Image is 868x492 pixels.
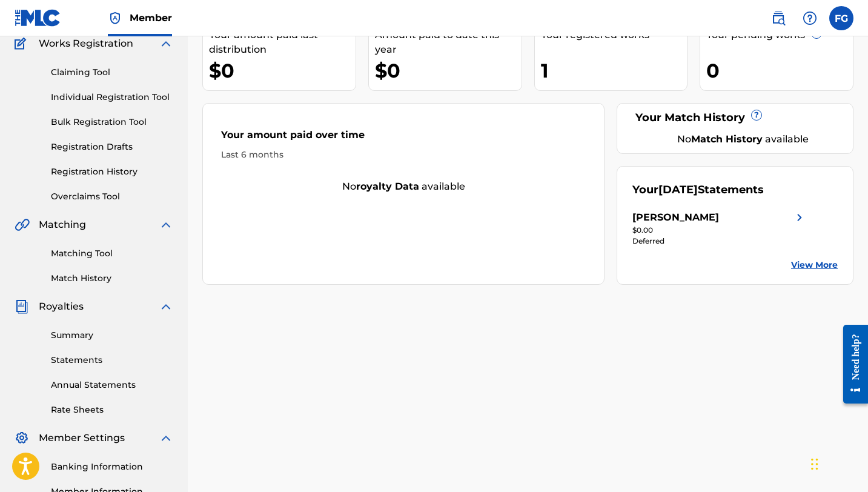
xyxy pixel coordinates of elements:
img: help [803,11,817,25]
a: Annual Statements [51,379,173,391]
a: Claiming Tool [51,66,173,79]
img: expand [159,299,173,314]
div: 0 [706,57,853,84]
a: Overclaims Tool [51,190,173,203]
span: ? [812,28,821,38]
span: [DATE] [658,183,698,196]
div: Help [798,6,822,30]
img: right chevron icon [792,210,807,225]
span: Works Registration [39,36,133,51]
iframe: Resource Center [834,315,868,413]
a: Registration History [51,165,173,178]
img: Works Registration [15,36,30,51]
a: Banking Information [51,460,173,473]
a: [PERSON_NAME]right chevron icon$0.00Deferred [632,210,807,247]
span: Royalties [39,299,84,314]
div: $0 [375,57,522,84]
div: Your amount paid over time [221,128,586,148]
div: Amount paid to date this year [375,28,522,57]
img: expand [159,431,173,445]
a: Individual Registration Tool [51,91,173,104]
div: Deferred [632,236,807,247]
img: Member Settings [15,431,29,445]
div: Drag [811,446,818,482]
img: Top Rightsholder [108,11,122,25]
img: MLC Logo [15,9,61,27]
div: 1 [541,57,687,84]
div: No available [648,132,838,147]
img: search [771,11,786,25]
iframe: Chat Widget [807,434,868,492]
span: Matching [39,218,86,232]
strong: royalty data [356,181,419,192]
div: User Menu [829,6,853,30]
a: Rate Sheets [51,404,173,416]
a: Bulk Registration Tool [51,116,173,128]
span: Member Settings [39,431,125,445]
a: Match History [51,272,173,285]
a: Public Search [766,6,790,30]
img: Matching [15,218,30,232]
a: Matching Tool [51,247,173,260]
a: Statements [51,354,173,367]
div: Your Match History [632,110,838,126]
a: Summary [51,329,173,342]
div: $0 [209,57,356,84]
img: Royalties [15,299,29,314]
div: Your amount paid last distribution [209,28,356,57]
img: expand [159,36,173,51]
strong: Match History [691,133,763,145]
a: Registration Drafts [51,141,173,153]
div: Last 6 months [221,148,586,161]
div: [PERSON_NAME] [632,210,719,225]
span: ? [752,110,761,120]
div: Your Statements [632,182,764,198]
div: $0.00 [632,225,807,236]
span: Member [130,11,172,25]
img: expand [159,218,173,232]
a: View More [791,259,838,271]
div: No available [203,179,604,194]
